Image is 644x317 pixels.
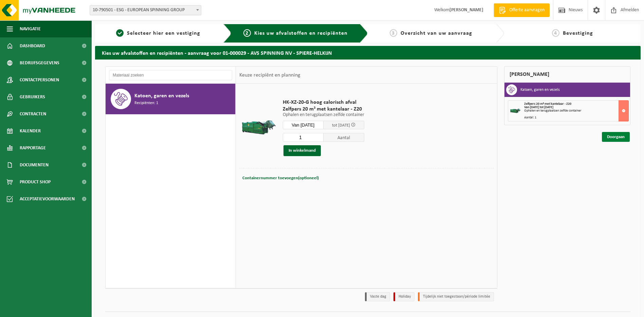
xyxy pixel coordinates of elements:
[236,67,304,84] div: Keuze recipiënt en planning
[283,113,364,117] p: Ophalen en terugplaatsen zelfde container
[332,123,350,128] span: tot [DATE]
[20,105,46,122] span: Contracten
[98,29,218,37] a: 1Selecteer hier een vestiging
[90,5,201,15] span: 10-790501 - ESG - EUROPEAN SPINNING GROUP
[418,292,494,301] li: Tijdelijk niet toegestaan/période limitée
[20,88,45,105] span: Gebruikers
[504,66,630,83] div: [PERSON_NAME]
[449,7,483,13] strong: [PERSON_NAME]
[401,31,472,36] span: Overzicht van uw aanvraag
[524,109,628,113] div: Ophalen en terugplaatsen zelfde container
[520,84,560,95] h3: Katoen, garen en vezels
[20,37,45,54] span: Dashboard
[95,46,641,59] h2: Kies uw afvalstoffen en recipiënten - aanvraag voor 01-000029 - AVS SPINNING NV - SPIERE-HELKIJN
[20,71,59,88] span: Contactpersonen
[116,29,124,37] span: 1
[134,92,189,100] span: Katoen, garen en vezels
[524,105,553,109] strong: Van [DATE] tot [DATE]
[90,5,201,15] span: 10-790501 - ESG - EUROPEAN SPINNING GROUP
[254,31,348,36] span: Kies uw afvalstoffen en recipiënten
[20,139,46,156] span: Rapportage
[20,20,41,37] span: Navigatie
[283,145,321,156] button: In winkelmand
[20,122,41,139] span: Kalender
[524,102,571,106] span: Zelfpers 20 m³ met kantelaar - Z20
[242,173,319,183] button: Containernummer toevoegen(optioneel)
[283,121,324,129] input: Selecteer datum
[243,29,251,37] span: 2
[109,70,232,80] input: Materiaal zoeken
[508,7,546,14] span: Offerte aanvragen
[563,31,593,36] span: Bevestiging
[365,292,390,301] li: Vaste dag
[20,190,75,207] span: Acceptatievoorwaarden
[20,54,59,71] span: Bedrijfsgegevens
[283,106,364,113] span: Zelfpers 20 m³ met kantelaar - Z20
[324,133,364,142] span: Aantal
[134,100,158,106] span: Recipiënten: 1
[127,31,200,36] span: Selecteer hier een vestiging
[602,132,630,142] a: Doorgaan
[494,3,550,17] a: Offerte aanvragen
[106,84,236,114] button: Katoen, garen en vezels Recipiënten: 1
[20,173,51,190] span: Product Shop
[283,99,364,106] span: HK-XZ-20-G hoog calorisch afval
[20,156,49,173] span: Documenten
[393,292,415,301] li: Holiday
[390,29,397,37] span: 3
[524,116,628,119] div: Aantal: 1
[552,29,559,37] span: 4
[242,176,319,180] span: Containernummer toevoegen(optioneel)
